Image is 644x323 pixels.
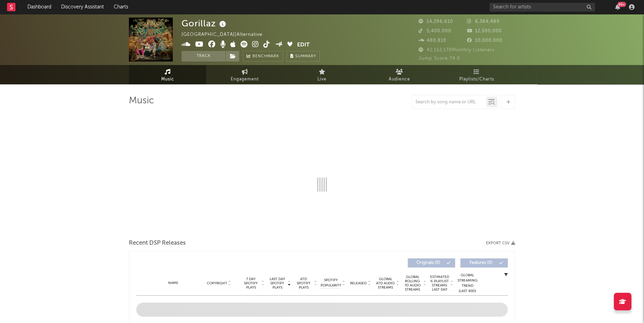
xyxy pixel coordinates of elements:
[438,65,515,84] a: Playlists/Charts
[243,51,283,62] a: Benchmark
[419,56,460,61] span: Jump Score: 74.0
[182,51,225,62] button: Track
[268,277,287,290] span: Last Day Spotify Plays
[295,54,316,58] span: Summary
[460,258,508,267] button: Features(0)
[615,4,620,10] button: 99+
[231,75,259,84] span: Engagement
[129,65,206,84] a: Music
[412,99,486,105] input: Search by song name or URL
[182,18,228,29] div: Gorillaz
[317,75,327,84] span: Live
[361,65,438,84] a: Audience
[294,277,313,290] span: ATD Spotify Plays
[467,29,502,33] span: 12,500,000
[150,280,196,286] div: Name
[321,278,341,288] span: Spotify Popularity
[617,2,626,7] div: 99 +
[206,281,227,285] span: Copyright
[252,52,279,61] span: Benchmark
[350,281,367,285] span: Released
[467,38,502,43] span: 10,000,000
[206,65,283,84] a: Engagement
[459,75,494,84] span: Playlists/Charts
[389,75,410,84] span: Audience
[419,38,446,43] span: 480,810
[287,51,320,62] button: Summary
[419,19,453,24] span: 14,296,610
[283,65,361,84] a: Live
[419,48,495,52] span: 42,152,178 Monthly Listeners
[161,75,174,84] span: Music
[129,239,186,247] span: Recent DSP Releases
[376,277,395,290] span: Global ATD Audio Streams
[489,3,595,12] input: Search for artists
[486,241,515,245] button: Export CSV
[419,29,451,33] span: 5,400,000
[403,275,422,292] span: Global Rolling 7D Audio Streams
[408,258,455,267] button: Originals(0)
[412,261,445,265] span: Originals ( 0 )
[467,19,500,24] span: 6,384,489
[457,273,478,294] div: Global Streaming Trend (Last 60D)
[465,261,497,265] span: Features ( 0 )
[242,277,260,290] span: 7 Day Spotify Plays
[430,275,449,292] span: Estimated % Playlist Streams Last Day
[182,31,270,39] div: [GEOGRAPHIC_DATA] | Alternative
[297,41,310,50] button: Edit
